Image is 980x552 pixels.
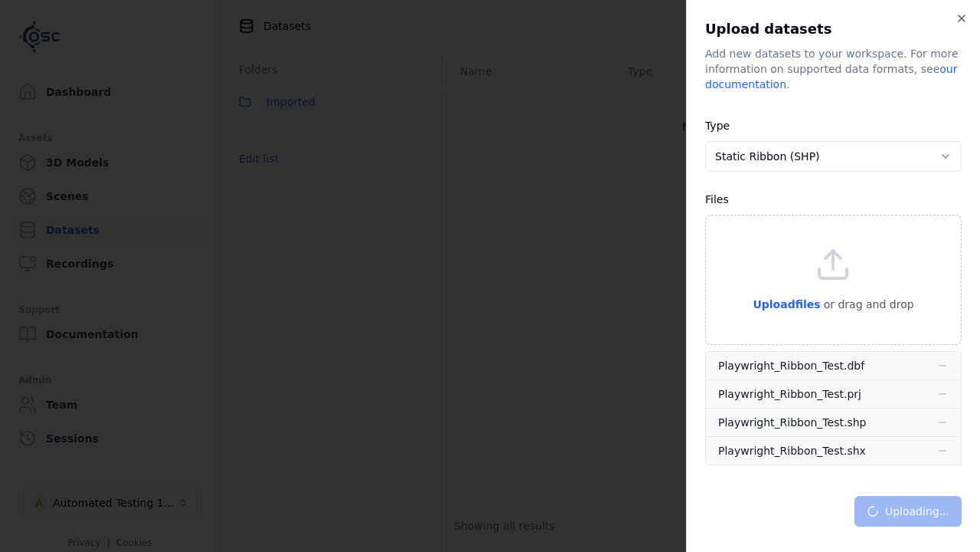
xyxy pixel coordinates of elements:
[753,298,820,310] span: Upload files
[718,386,861,402] div: Playwright_Ribbon_Test.prj
[705,46,962,92] div: Add new datasets to your workspace. For more information on supported data formats, see .
[705,193,729,205] label: Files
[718,415,866,430] div: Playwright_Ribbon_Test.shp
[821,295,914,314] p: or drag and drop
[718,358,864,373] div: Playwright_Ribbon_Test.dbf
[718,443,866,458] div: Playwright_Ribbon_Test.shx
[705,18,962,40] h2: Upload datasets
[705,120,730,132] label: Type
